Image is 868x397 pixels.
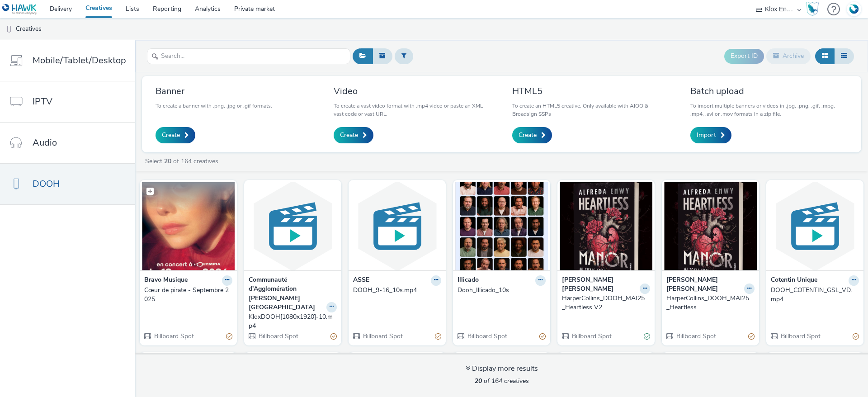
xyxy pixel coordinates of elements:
[571,332,612,340] span: Billboard Spot
[560,182,652,270] img: HarperCollins_DOOH_MAI25_Heartless V2 visual
[771,286,855,304] div: DOOH_COTENTIN_GSL_VD.mp4
[164,157,171,165] strong: 20
[675,332,716,340] span: Billboard Spot
[258,332,298,340] span: Billboard Spot
[475,377,482,385] strong: 20
[353,286,438,295] div: DOOH_9-16_10s.mp4
[249,275,324,312] strong: Communauté d'Agglomération [PERSON_NAME][GEOGRAPHIC_DATA]
[664,182,757,270] img: HarperCollins_DOOH_MAI25_Heartless visual
[334,102,491,118] p: To create a vast video format with .mp4 video or paste an XML vast code or vast URL.
[246,182,339,270] img: KloxDOOH[1080x1920]-10.mp4 visual
[724,49,764,63] button: Export ID
[5,25,14,34] img: dooh
[144,286,229,304] div: Cœur de pirate - Septembre 2025
[144,275,188,286] strong: Bravo Musique
[153,332,194,340] span: Billboard Spot
[466,364,538,374] div: Display more results
[458,286,542,295] div: Dooh_Illicado_10s
[562,294,646,312] div: HarperCollins_DOOH_MAI25_Heartless V2
[362,332,403,340] span: Billboard Spot
[334,127,373,143] a: Create
[475,377,529,385] span: of 164 creatives
[666,294,751,312] div: HarperCollins_DOOH_MAI25_Heartless
[156,102,272,110] p: To create a banner with .png, .jpg or .gif formats.
[697,131,716,140] span: Import
[458,286,546,295] a: Dooh_Illicado_10s
[334,85,491,97] h3: Video
[512,102,670,118] p: To create an HTML5 creative. Only available with AIOO & Broadsign SSPs
[162,131,180,140] span: Create
[834,48,854,64] button: Table
[766,48,811,64] button: Archive
[806,2,819,16] img: Hawk Academy
[690,127,731,143] a: Import
[748,331,755,341] div: Partially valid
[249,312,333,331] div: KloxDOOH[1080x1920]-10.mp4
[562,275,637,294] strong: [PERSON_NAME] [PERSON_NAME]
[435,331,441,341] div: Partially valid
[144,286,232,304] a: Cœur de pirate - Septembre 2025
[769,182,861,270] img: DOOH_COTENTIN_GSL_VD.mp4 visual
[512,85,670,97] h3: HTML5
[467,332,507,340] span: Billboard Spot
[33,95,52,108] span: IPTV
[780,332,821,340] span: Billboard Spot
[226,331,232,341] div: Partially valid
[144,157,222,165] a: Select of 164 creatives
[539,331,546,341] div: Partially valid
[2,4,37,15] img: undefined Logo
[853,331,859,341] div: Partially valid
[666,275,742,294] strong: [PERSON_NAME] [PERSON_NAME]
[33,177,60,190] span: DOOH
[690,102,848,118] p: To import multiple banners or videos in .jpg, .png, .gif, .mpg, .mp4, .avi or .mov formats in a z...
[351,182,443,270] img: DOOH_9-16_10s.mp4 visual
[771,286,859,304] a: DOOH_COTENTIN_GSL_VD.mp4
[562,294,650,312] a: HarperCollins_DOOH_MAI25_Heartless V2
[249,312,337,331] a: KloxDOOH[1080x1920]-10.mp4
[519,131,537,140] span: Create
[33,136,57,149] span: Audio
[458,275,479,286] strong: Illicado
[330,331,337,341] div: Partially valid
[847,2,861,16] img: Account FR
[340,131,358,140] span: Create
[644,331,650,341] div: Valid
[666,294,755,312] a: HarperCollins_DOOH_MAI25_Heartless
[815,48,835,64] button: Grid
[33,54,126,67] span: Mobile/Tablet/Desktop
[806,2,823,16] a: Hawk Academy
[771,275,817,286] strong: Cotentin Unique
[156,85,272,97] h3: Banner
[142,182,235,270] img: Cœur de pirate - Septembre 2025 visual
[147,48,350,64] input: Search...
[455,182,548,270] img: Dooh_Illicado_10s visual
[353,286,441,295] a: DOOH_9-16_10s.mp4
[512,127,552,143] a: Create
[156,127,195,143] a: Create
[353,275,369,286] strong: ASSE
[690,85,848,97] h3: Batch upload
